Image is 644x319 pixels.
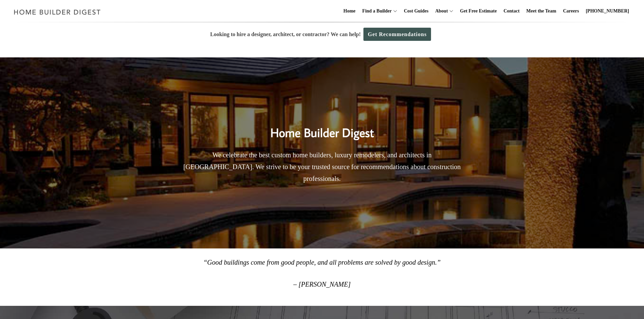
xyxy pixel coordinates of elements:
a: Careers [560,0,582,22]
em: “Good buildings come from good people, and all problems are solved by good design.” [204,259,441,266]
img: Home Builder Digest [11,5,104,19]
a: Find a Builder [360,0,392,22]
a: Meet the Team [524,0,559,22]
a: Home [341,0,358,22]
a: About [432,0,448,22]
a: Get Recommendations [363,28,431,41]
a: Contact [501,0,522,22]
p: We celebrate the best custom home builders, luxury remodelers, and architects in [GEOGRAPHIC_DATA... [178,149,466,185]
em: – [PERSON_NAME] [293,281,351,288]
a: Get Free Estimate [457,0,500,22]
a: Cost Guides [401,0,431,22]
h2: Home Builder Digest [178,111,466,142]
a: [PHONE_NUMBER] [583,0,632,22]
